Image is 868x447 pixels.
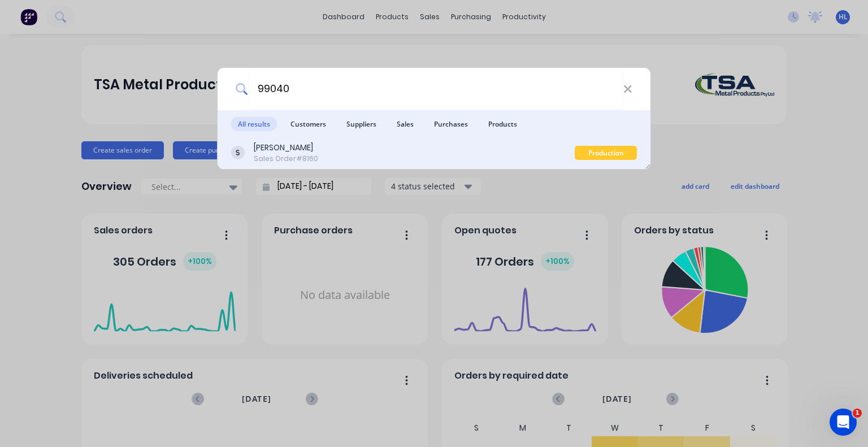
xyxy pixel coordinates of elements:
[853,409,862,418] span: 1
[284,117,333,131] span: Customers
[248,68,623,110] input: Start typing a customer or supplier name to create a new order...
[830,409,857,436] iframe: Intercom live chat
[254,154,318,164] div: Sales Order #8160
[390,117,420,131] span: Sales
[575,146,637,160] div: Production Planning
[427,117,475,131] span: Purchases
[231,117,277,131] span: All results
[481,117,524,131] span: Products
[254,142,318,154] div: [PERSON_NAME]
[340,117,383,131] span: Suppliers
